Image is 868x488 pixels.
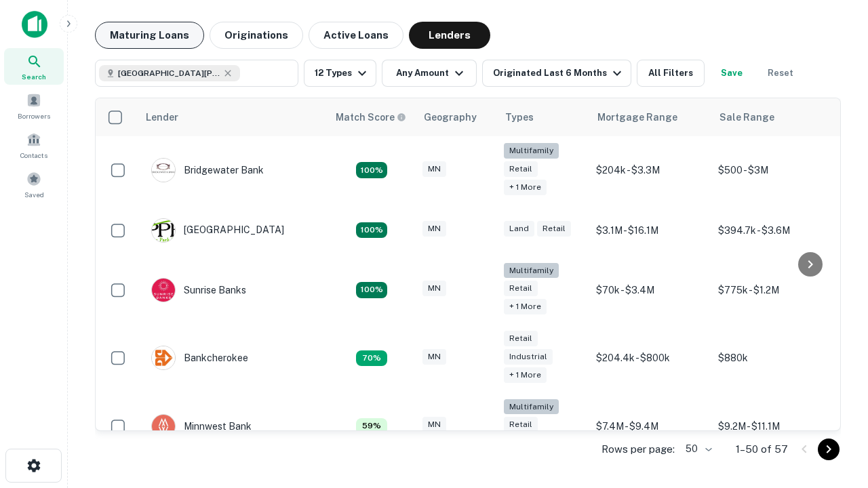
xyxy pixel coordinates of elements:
img: picture [152,219,175,242]
a: Borrowers [4,87,64,124]
button: Save your search to get updates of matches that match your search criteria. [710,60,753,87]
th: Mortgage Range [589,98,711,136]
img: capitalize-icon.png [22,11,47,38]
button: Originated Last 6 Months [482,60,631,87]
div: MN [422,417,446,432]
button: Originations [210,22,303,49]
button: Maturing Loans [95,22,204,49]
button: Active Loans [309,22,403,49]
p: 1–50 of 57 [736,441,788,457]
th: Sale Range [711,98,833,136]
div: MN [422,349,446,365]
h6: Match Score [336,110,403,125]
td: $70k - $3.4M [589,256,711,325]
div: Minnwest Bank [151,414,252,439]
button: 12 Types [304,60,376,87]
td: $775k - $1.2M [711,256,833,325]
th: Geography [416,98,497,136]
span: Contacts [20,150,47,161]
a: Saved [4,166,64,203]
td: $9.2M - $11.1M [711,392,833,461]
div: Land [504,221,534,237]
div: Originated Last 6 Months [493,65,625,81]
div: + 1 more [504,367,547,383]
div: MN [422,221,446,237]
div: Bridgewater Bank [151,158,264,182]
div: Matching Properties: 7, hasApolloMatch: undefined [356,350,387,367]
div: Multifamily [504,263,559,279]
a: Search [4,48,64,85]
div: Matching Properties: 18, hasApolloMatch: undefined [356,162,387,178]
div: Lender [146,109,178,125]
div: 50 [680,439,714,459]
span: Search [22,71,46,82]
div: Retail [537,221,571,237]
div: + 1 more [504,180,547,195]
div: Bankcherokee [151,346,248,370]
div: MN [422,281,446,296]
img: picture [152,159,175,182]
div: Mortgage Range [597,109,677,125]
span: Borrowers [18,110,50,121]
div: Retail [504,161,538,177]
th: Capitalize uses an advanced AI algorithm to match your search with the best lender. The match sco... [328,98,416,136]
td: $3.1M - $16.1M [589,205,711,256]
div: Geography [424,109,477,125]
div: Sale Range [719,109,774,125]
button: All Filters [637,60,705,87]
p: Rows per page: [601,441,675,457]
td: $7.4M - $9.4M [589,392,711,461]
div: Retail [504,417,538,432]
td: $204.4k - $800k [589,324,711,392]
div: Retail [504,331,538,346]
div: Sunrise Banks [151,278,246,302]
button: Any Amount [382,60,477,87]
img: picture [152,415,175,438]
div: Multifamily [504,143,559,159]
button: Go to next page [818,439,840,460]
img: picture [152,346,175,369]
div: Capitalize uses an advanced AI algorithm to match your search with the best lender. The match sco... [336,110,406,125]
td: $394.7k - $3.6M [711,205,833,256]
span: [GEOGRAPHIC_DATA][PERSON_NAME], [GEOGRAPHIC_DATA], [GEOGRAPHIC_DATA] [118,67,220,79]
div: Matching Properties: 15, hasApolloMatch: undefined [356,282,387,298]
div: Multifamily [504,399,559,415]
div: + 1 more [504,299,547,314]
div: [GEOGRAPHIC_DATA] [151,218,284,243]
td: $204k - $3.3M [589,136,711,205]
a: Contacts [4,127,64,163]
iframe: Chat Widget [800,336,868,401]
span: Saved [24,189,44,200]
td: $880k [711,324,833,392]
button: Lenders [409,22,490,49]
div: Matching Properties: 10, hasApolloMatch: undefined [356,222,387,239]
div: Matching Properties: 6, hasApolloMatch: undefined [356,418,387,434]
div: Types [505,109,534,125]
button: Reset [759,60,802,87]
img: picture [152,279,175,302]
td: $500 - $3M [711,136,833,205]
div: Retail [504,281,538,296]
div: Industrial [504,349,553,365]
th: Types [497,98,589,136]
div: MN [422,161,446,177]
th: Lender [138,98,328,136]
